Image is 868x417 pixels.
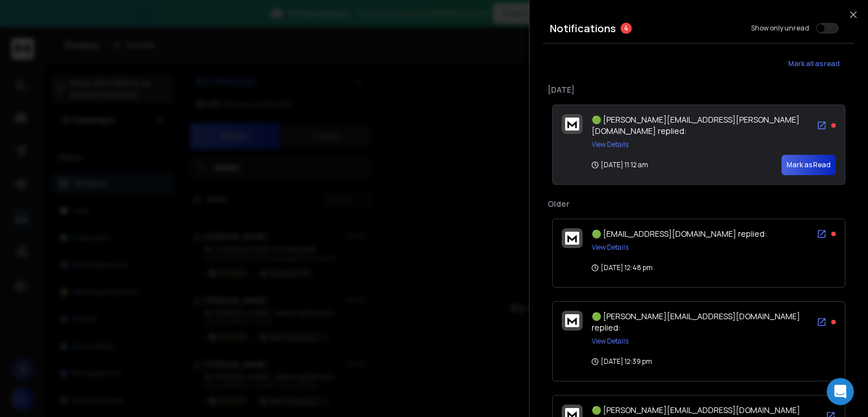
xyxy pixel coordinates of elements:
p: [DATE] 12:48 pm [592,263,653,272]
img: logo [565,232,579,245]
button: View Details [592,140,628,149]
div: Open Intercom Messenger [827,378,854,405]
span: 4 [620,23,632,34]
button: Mark all as read [773,53,854,75]
img: logo [565,118,579,131]
span: 🟢 [PERSON_NAME][EMAIL_ADDRESS][PERSON_NAME][DOMAIN_NAME] replied: [592,114,800,136]
label: Show only unread [751,24,809,33]
p: Older [548,198,850,210]
span: 🟢 [EMAIL_ADDRESS][DOMAIN_NAME] replied: [592,228,767,239]
button: View Details [592,337,628,346]
img: logo [565,314,579,327]
p: [DATE] [548,84,850,95]
button: View Details [592,243,628,252]
p: [DATE] 12:39 pm [592,357,652,366]
h3: Notifications [550,20,616,36]
p: [DATE] 11:12 am [592,160,648,170]
span: 🟢 [PERSON_NAME][EMAIL_ADDRESS][DOMAIN_NAME] replied: [592,311,800,333]
span: Mark all as read [788,59,840,68]
button: Mark as Read [782,155,836,175]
